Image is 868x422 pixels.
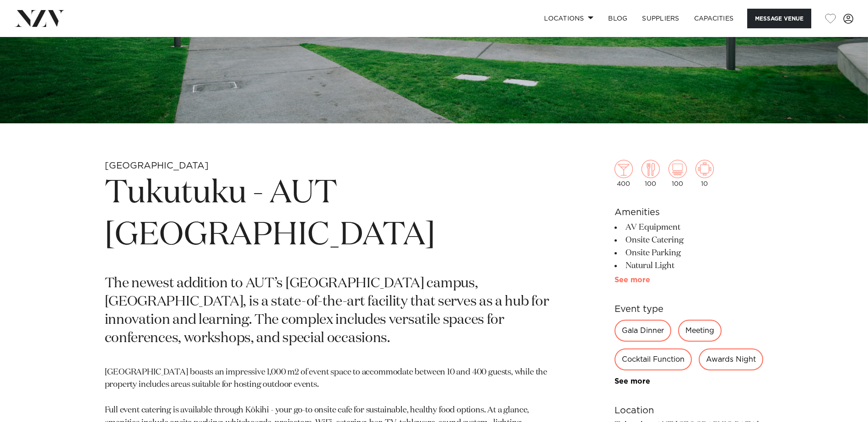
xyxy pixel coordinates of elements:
[615,259,764,272] li: Natural Light
[537,9,601,28] a: Locations
[15,10,65,26] img: nzv-logo.png
[747,9,811,28] button: Message Venue
[105,173,550,257] h1: Tukutuku - AUT [GEOGRAPHIC_DATA]
[615,160,633,178] img: cocktail.png
[669,160,687,178] img: theatre.png
[615,302,764,316] h6: Event type
[105,275,550,348] p: The newest addition to AUT’s [GEOGRAPHIC_DATA] campus, [GEOGRAPHIC_DATA], is a state-of-the-art f...
[687,9,741,28] a: Capacities
[678,320,722,342] div: Meeting
[615,348,692,370] div: Cocktail Function
[642,160,660,187] div: 100
[695,160,714,178] img: meeting.png
[615,160,633,187] div: 400
[642,160,660,178] img: dining.png
[615,247,764,259] li: Onsite Parking
[615,320,671,342] div: Gala Dinner
[601,9,635,28] a: BLOG
[669,160,687,187] div: 100
[615,234,764,247] li: Onsite Catering
[615,206,764,219] h6: Amenities
[695,160,714,187] div: 10
[615,404,764,417] h6: Location
[105,161,209,170] small: [GEOGRAPHIC_DATA]
[699,348,763,370] div: Awards Night
[635,9,686,28] a: SUPPLIERS
[615,221,764,234] li: AV Equipment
